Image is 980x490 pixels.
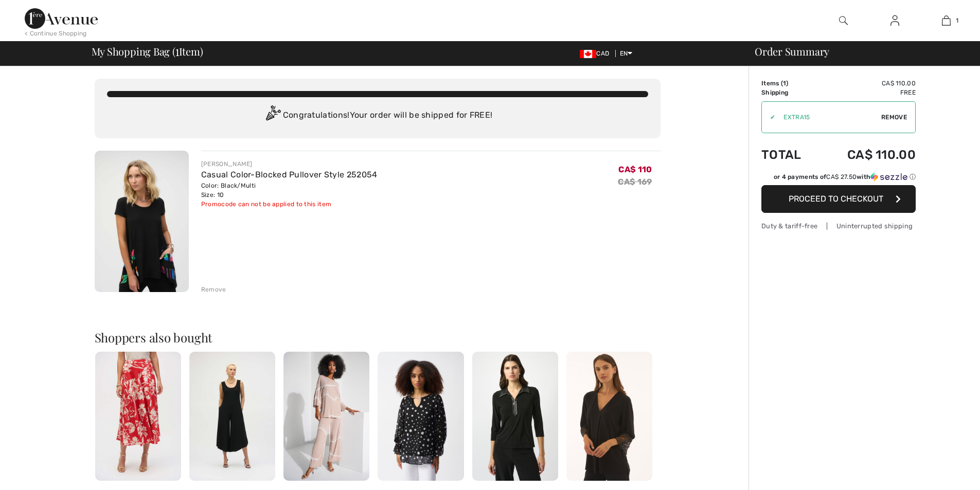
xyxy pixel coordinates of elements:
[95,352,181,481] img: Floral Print Midi Skirt Style 252176
[774,172,916,182] div: or 4 payments of with
[818,88,916,97] td: Free
[818,79,916,88] td: CA$ 110.00
[761,137,818,172] td: Total
[92,46,203,57] span: My Shopping Bag ( Item)
[818,137,916,172] td: CA$ 110.00
[762,113,775,122] div: ✔
[201,170,378,179] a: Casual Color-Blocked Pullover Style 252054
[942,14,951,27] img: My Bag
[25,8,98,29] img: 1ère Avenue
[742,46,974,57] div: Order Summary
[761,88,818,97] td: Shipping
[580,50,613,57] span: CAD
[761,185,916,213] button: Proceed to Checkout
[618,165,652,174] span: CA$ 110
[618,177,652,187] s: CA$ 169
[882,14,907,27] a: Sign In
[620,50,633,57] span: EN
[566,352,652,481] img: Chic Bell Sleeve Top Style 251785
[201,199,378,209] div: Promocode can not be applied to this item
[921,14,971,27] a: 1
[189,352,275,481] img: Casual Sleeveless Jumpsuit Style 252056
[881,113,907,122] span: Remove
[283,352,369,481] img: High-Waisted Abstract Trousers Style 252931
[175,44,179,57] span: 1
[761,221,916,231] div: Duty & tariff-free | Uninterrupted shipping
[826,173,857,180] span: CA$ 27.50
[839,14,848,27] img: search the website
[95,331,661,343] h2: Shoppers also bought
[789,194,883,204] span: Proceed to Checkout
[956,16,958,25] span: 1
[201,181,378,199] div: Color: Black/Multi Size: 10
[761,79,818,88] td: Items ( )
[107,105,648,126] div: Congratulations! Your order will be shipped for FREE!
[775,102,881,133] input: Promo code
[262,105,283,126] img: Congratulation2.svg
[95,151,189,292] img: Casual Color-Blocked Pullover Style 252054
[201,159,378,169] div: [PERSON_NAME]
[870,172,907,182] img: Sezzle
[783,80,786,87] span: 1
[580,50,596,58] img: Canadian Dollar
[25,29,87,38] div: < Continue Shopping
[472,352,558,481] img: Chic Hip-Length Zipper Top Style 253176
[890,14,899,27] img: My Info
[201,285,226,294] div: Remove
[378,352,464,481] img: Polka Dot Puff Sleeve Pullover Style 251277
[761,172,916,185] div: or 4 payments ofCA$ 27.50withSezzle Click to learn more about Sezzle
